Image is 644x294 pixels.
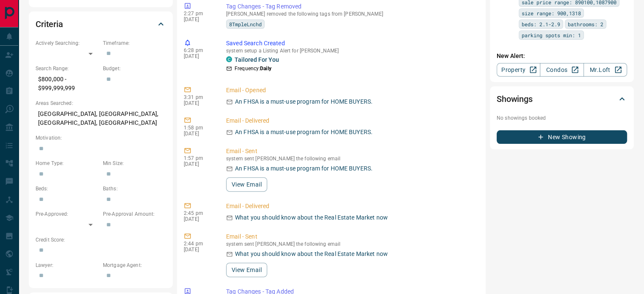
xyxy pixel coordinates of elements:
p: Beds: [36,185,99,192]
p: Pre-Approval Amount: [103,210,166,218]
p: An FHSA is a must-use program for HOME BUYERS. [235,128,373,137]
p: Email - Delivered [226,116,475,125]
p: Email - Sent [226,232,475,241]
p: [DATE] [184,131,213,137]
span: bathrooms: 2 [568,20,603,28]
p: Search Range: [36,65,99,72]
p: No showings booked [497,114,627,122]
p: Saved Search Created [226,39,475,48]
p: [DATE] [184,161,213,167]
p: 1:57 pm [184,155,213,161]
p: 2:45 pm [184,210,213,216]
div: Showings [497,89,627,109]
p: Tag Changes - Tag Removed [226,2,475,11]
p: Frequency: [235,65,271,72]
p: An FHSA is a must-use program for HOME BUYERS. [235,97,373,106]
p: Min Size: [103,159,166,167]
p: Motivation: [36,134,166,142]
p: Mortgage Agent: [103,261,166,269]
button: View Email [226,263,267,277]
p: Actively Searching: [36,39,99,47]
p: [DATE] [184,216,213,222]
p: [PERSON_NAME] removed the following tags from [PERSON_NAME] [226,11,475,17]
a: Condos [540,63,583,77]
p: Baths: [103,185,166,192]
p: Credit Score: [36,236,166,244]
p: 6:28 pm [184,47,213,53]
p: system sent [PERSON_NAME] the following email [226,156,475,162]
p: 2:44 pm [184,241,213,247]
p: $800,000 - $999,999,999 [36,72,99,95]
div: Criteria [36,14,166,34]
a: Property [497,63,540,77]
p: New Alert: [497,52,627,60]
p: [DATE] [184,16,213,22]
a: Mr.Loft [583,63,627,77]
p: Timeframe: [103,39,166,47]
p: An FHSA is a must-use program for HOME BUYERS. [235,164,373,173]
p: Email - Delivered [226,202,475,211]
p: [DATE] [184,247,213,253]
p: [DATE] [184,100,213,106]
span: parking spots min: 1 [522,31,581,39]
span: 8TmpleLnchd [229,20,262,28]
p: 1:58 pm [184,125,213,131]
p: [GEOGRAPHIC_DATA], [GEOGRAPHIC_DATA], [GEOGRAPHIC_DATA], [GEOGRAPHIC_DATA] [36,107,166,130]
p: Email - Sent [226,147,475,156]
strong: Daily [260,66,271,71]
p: 2:27 pm [184,11,213,16]
button: New Showing [497,130,627,144]
p: Lawyer: [36,261,99,269]
p: Home Type: [36,159,99,167]
p: 3:31 pm [184,94,213,100]
span: beds: 2.1-2.9 [522,20,560,28]
button: View Email [226,177,267,192]
h2: Showings [497,92,533,106]
p: [DATE] [184,53,213,59]
h2: Criteria [36,17,63,31]
div: condos.ca [226,56,232,62]
p: What you should know about the Real Estate Market now [235,250,388,258]
p: system setup a Listing Alert for [PERSON_NAME] [226,48,475,54]
p: Budget: [103,65,166,72]
span: size range: 900,1318 [522,9,581,17]
p: Pre-Approved: [36,210,99,218]
p: Email - Opened [226,86,475,95]
p: Areas Searched: [36,99,166,107]
p: What you should know about the Real Estate Market now [235,213,388,222]
p: system sent [PERSON_NAME] the following email [226,241,475,247]
a: Tailored For You [235,56,279,63]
